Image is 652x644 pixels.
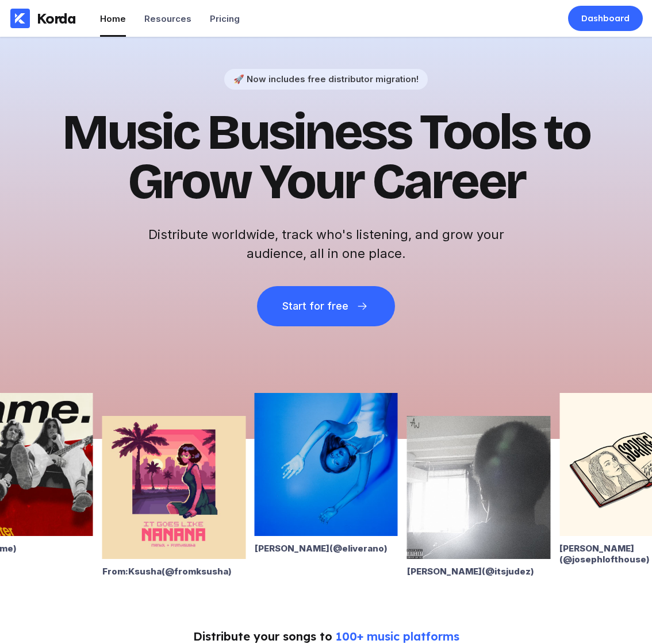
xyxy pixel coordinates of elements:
button: Start for free [257,286,395,326]
div: Home [100,13,126,24]
div: [PERSON_NAME] (@ itsjudez ) [407,566,550,577]
div: Pricing [210,13,240,24]
div: Dashboard [581,13,630,24]
h2: Distribute worldwide, track who's listening, and grow your audience, all in one place. [142,225,510,263]
div: From:Ksusha (@ fromksusha ) [102,566,246,577]
div: 🚀 Now includes free distributor migration! [233,74,419,84]
div: [PERSON_NAME] (@ eliverano ) [255,543,398,554]
div: Distribute your songs to [193,629,459,643]
div: Start for free [282,300,348,312]
img: Alan Ward [407,416,550,559]
img: Eli Verano [255,393,398,536]
img: From:Ksusha [102,416,246,559]
a: Dashboard [568,6,643,31]
div: Korda [37,10,76,27]
h1: Music Business Tools to Grow Your Career [44,108,608,207]
div: Resources [144,13,191,24]
span: 100+ music platforms [336,629,459,643]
